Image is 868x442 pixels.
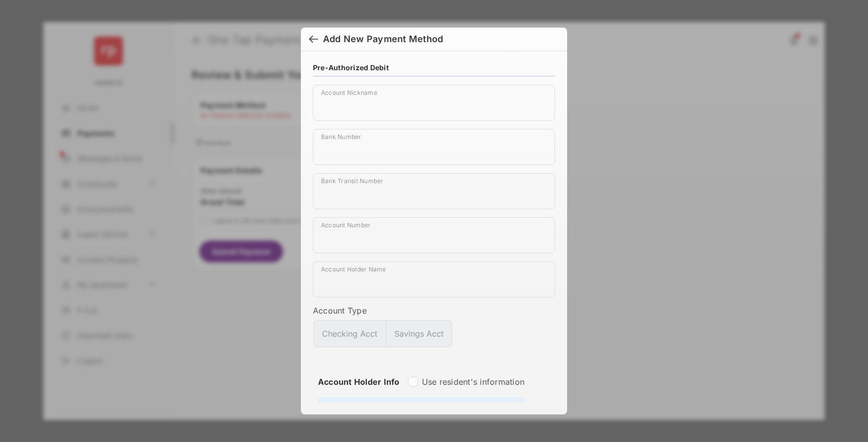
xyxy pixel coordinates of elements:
h4: Pre-Authorized Debit [313,63,389,72]
strong: Account Holder Info [318,377,400,405]
button: Checking Acct [313,320,386,347]
button: Savings Acct [386,320,452,347]
label: Account Type [313,306,555,316]
label: Use resident's information [422,377,524,387]
div: Add New Payment Method [323,34,443,45]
